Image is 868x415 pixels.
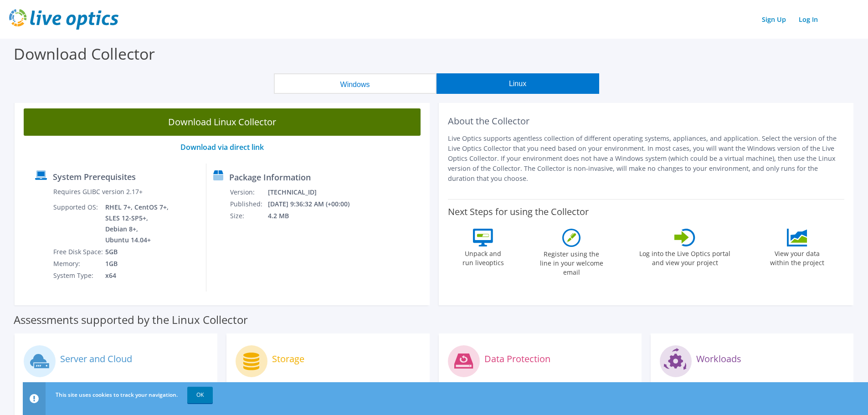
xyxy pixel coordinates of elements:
label: Workloads [696,354,741,364]
a: OK [187,387,213,403]
span: This site uses cookies to track your navigation. [56,391,178,399]
label: Download Collector [14,43,155,64]
td: [TECHNICAL_ID] [267,186,362,198]
label: Unpack and run liveoptics [462,246,504,267]
td: 4.2 MB [267,210,362,222]
label: Log into the Live Optics portal and view your project [639,246,731,267]
td: Published: [230,198,267,210]
label: Data Protection [484,354,550,364]
td: System Type: [53,270,105,282]
label: Server and Cloud [60,354,132,364]
td: Size: [230,210,267,222]
td: [DATE] 9:36:32 AM (+00:00) [267,198,362,210]
label: Requires GLIBC version 2.17+ [53,187,143,196]
td: Supported OS: [53,201,105,246]
td: 1GB [105,258,170,270]
label: View your data within the project [764,246,830,267]
label: Register using the line in your welcome email [537,247,606,277]
img: live_optics_svg.svg [9,9,118,30]
label: Assessments supported by the Linux Collector [14,315,248,324]
td: Version: [230,186,267,198]
button: Linux [437,73,599,94]
td: RHEL 7+, CentOS 7+, SLES 12-SP5+, Debian 8+, Ubuntu 14.04+ [105,201,170,246]
button: Windows [274,73,437,94]
td: x64 [105,270,170,282]
label: Package Information [229,173,311,182]
label: Storage [272,354,304,364]
h2: About the Collector [448,116,845,127]
td: Memory: [53,258,105,270]
a: Download Linux Collector [24,108,421,136]
a: Log In [794,13,822,26]
p: Live Optics supports agentless collection of different operating systems, appliances, and applica... [448,133,845,184]
td: 5GB [105,246,170,258]
label: Next Steps for using the Collector [448,206,589,217]
label: System Prerequisites [53,172,136,181]
td: Free Disk Space: [53,246,105,258]
a: Download via direct link [180,142,264,152]
a: Sign Up [757,13,791,26]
